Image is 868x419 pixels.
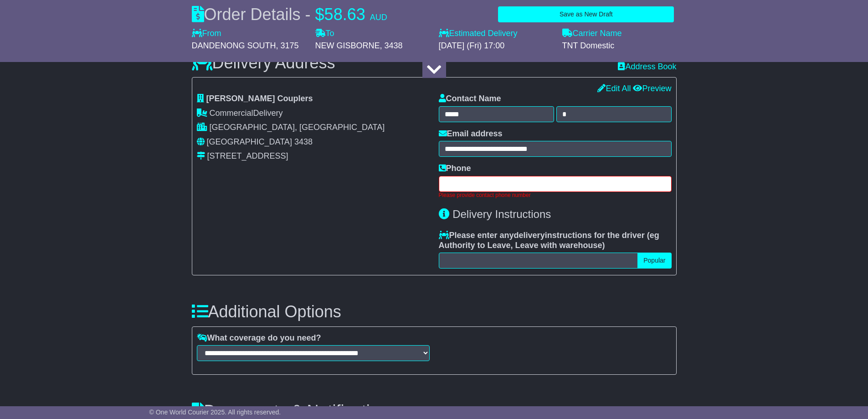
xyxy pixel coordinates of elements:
[452,208,551,220] span: Delivery Instructions
[633,84,671,93] a: Preview
[439,94,501,104] label: Contact Name
[562,29,622,39] label: Carrier Name
[276,41,299,50] span: , 3175
[514,231,545,240] span: delivery
[439,164,471,174] label: Phone
[380,41,403,50] span: , 3438
[294,137,313,146] span: 3438
[207,137,292,146] span: [GEOGRAPHIC_DATA]
[192,41,276,50] span: DANDENONG SOUTH
[210,123,385,132] span: [GEOGRAPHIC_DATA], [GEOGRAPHIC_DATA]
[210,109,253,118] span: Commercial
[149,409,281,416] span: © One World Courier 2025. All rights reserved.
[206,94,313,103] span: [PERSON_NAME] Couplers
[207,151,288,161] div: [STREET_ADDRESS]
[637,253,671,269] button: Popular
[197,109,430,119] div: Delivery
[439,231,672,250] label: Please enter any instructions for the driver ( )
[315,5,324,24] span: $
[618,62,676,71] a: Address Book
[597,84,631,93] a: Edit All
[439,29,553,39] label: Estimated Delivery
[192,5,387,24] div: Order Details -
[562,41,677,51] div: TNT Domestic
[192,29,221,39] label: From
[324,5,365,24] span: 58.63
[439,192,672,198] div: Please provide contact phone number
[439,129,503,139] label: Email address
[315,41,380,50] span: NEW GISBORNE
[197,333,321,343] label: What coverage do you need?
[192,54,335,72] h3: Delivery Address
[315,29,334,39] label: To
[498,6,674,22] button: Save as New Draft
[192,303,677,321] h3: Additional Options
[439,41,553,51] div: [DATE] (Fri) 17:00
[370,13,387,22] span: AUD
[439,231,659,250] span: eg Authority to Leave, Leave with warehouse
